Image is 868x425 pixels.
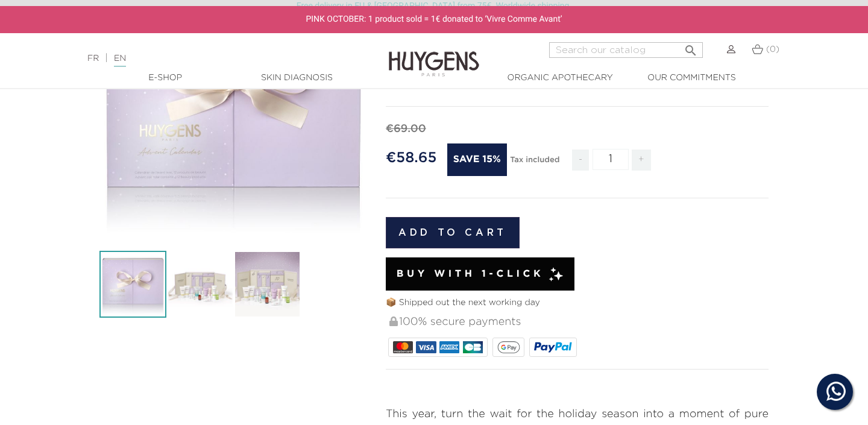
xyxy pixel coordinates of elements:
img: AMEX [439,341,459,353]
img: CB_NATIONALE [463,341,483,353]
span: €58.65 [386,151,436,165]
img: MASTERCARD [393,341,413,353]
button: Add to cart [386,217,520,248]
img: Huygens [389,32,479,78]
p: 📦 Shipped out the next working day [386,297,769,309]
a: Skin Diagnosis [236,72,357,84]
span: (0) [766,45,779,54]
div: | [81,51,353,66]
div: 100% secure payments [388,309,769,335]
a: FR [87,54,99,63]
span: €69.00 [386,124,426,134]
div: Tax included [510,147,559,180]
a: Our commitments [631,72,752,84]
img: 100% secure payments [389,316,398,326]
a: Organic Apothecary [500,72,620,84]
i:  [684,40,698,54]
button:  [680,39,702,55]
input: Search [549,42,703,58]
a: E-Shop [105,72,225,84]
span: Save 15% [447,143,507,176]
span: + [632,150,651,171]
img: google_pay [497,341,520,353]
img: VISA [416,341,436,353]
a: EN [114,54,126,67]
span: - [572,150,589,171]
input: Quantity [593,149,629,170]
